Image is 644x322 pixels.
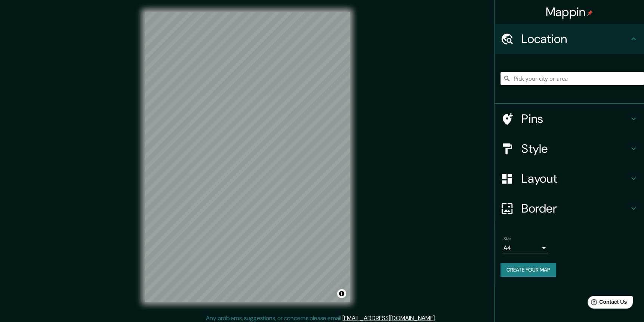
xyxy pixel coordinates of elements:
canvas: Map [145,12,350,302]
div: Border [494,193,644,223]
label: Size [503,236,511,242]
h4: Location [521,31,629,46]
h4: Style [521,141,629,156]
input: Pick your city or area [500,72,644,85]
div: A4 [503,242,548,254]
h4: Border [521,201,629,216]
div: Pins [494,104,644,134]
h4: Pins [521,111,629,126]
img: pin-icon.png [587,10,593,16]
div: Location [494,24,644,54]
div: Layout [494,164,644,193]
button: Toggle attribution [337,289,346,298]
h4: Mappin [546,4,593,19]
a: [EMAIL_ADDRESS][DOMAIN_NAME] [342,314,435,322]
div: Style [494,134,644,164]
button: Create your map [500,263,556,277]
h4: Layout [521,171,629,186]
iframe: Help widget launcher [577,293,636,314]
